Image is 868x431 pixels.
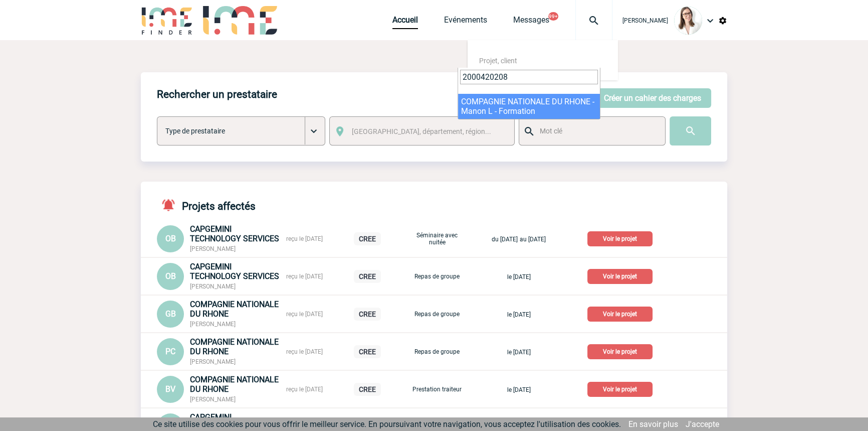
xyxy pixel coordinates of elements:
a: Messages [513,15,549,29]
a: Voir le projet [587,384,657,393]
a: J'accepte [686,419,719,429]
p: Voir le projet [587,307,653,322]
span: [PERSON_NAME] [190,283,236,290]
button: 99+ [548,12,558,21]
a: Accueil [392,15,418,29]
a: Voir le projet [587,346,657,356]
span: le [DATE] [507,386,531,393]
p: Repas de groupe [412,348,462,355]
img: 122719-0.jpg [674,7,702,35]
p: CREE [354,308,381,321]
span: reçu le [DATE] [286,348,323,355]
span: Ce site utilise des cookies pour vous offrir le meilleur service. En poursuivant votre navigation... [153,419,621,429]
span: le [DATE] [507,311,531,318]
span: [PERSON_NAME] [622,17,668,24]
p: Séminaire avec nuitée [412,232,462,246]
p: Prestation traiteur [412,386,462,393]
p: CREE [354,345,381,358]
span: [PERSON_NAME] [190,358,236,365]
a: Voir le projet [587,233,657,243]
span: GB [165,309,176,319]
a: Voir le projet [587,271,657,280]
span: OB [165,271,176,281]
h4: Rechercher un prestataire [157,88,277,100]
span: reçu le [DATE] [286,235,323,242]
span: COMPAGNIE NATIONALE DU RHONE [190,337,279,356]
p: Voir le projet [587,344,653,359]
span: Projet, client [479,57,517,65]
a: En savoir plus [628,419,678,429]
span: COMPAGNIE NATIONALE DU RHONE [190,375,279,394]
input: Mot clé [537,124,656,137]
span: reçu le [DATE] [286,386,323,393]
span: au [DATE] [520,236,546,243]
p: Repas de groupe [412,273,462,280]
p: Voir le projet [587,382,653,397]
p: Repas de groupe [412,311,462,318]
span: reçu le [DATE] [286,311,323,318]
span: CAPGEMINI TECHNOLOGY SERVICES [190,262,279,281]
h4: Projets affectés [157,198,256,212]
span: le [DATE] [507,349,531,356]
p: Voir le projet [587,231,653,246]
span: [PERSON_NAME] [190,396,236,403]
p: CREE [354,232,381,245]
span: BV [165,384,175,394]
img: notifications-active-24-px-r.png [161,198,182,212]
input: Submit [670,116,711,146]
p: Voir le projet [587,269,653,284]
span: [PERSON_NAME] [190,245,236,252]
img: IME-Finder [141,6,193,35]
span: le [DATE] [507,273,531,280]
p: CREE [354,270,381,283]
span: reçu le [DATE] [286,273,323,280]
span: OB [165,234,176,243]
li: COMPAGNIE NATIONALE DU RHONE - Manon L - Formation [458,94,600,119]
a: Voir le projet [587,309,657,318]
a: Evénements [444,15,487,29]
span: CAPGEMINI TECHNOLOGY SERVICES [190,224,279,243]
span: PC [165,347,175,356]
span: [PERSON_NAME] [190,321,236,328]
p: CREE [354,383,381,396]
span: [GEOGRAPHIC_DATA], département, région... [352,127,491,135]
span: COMPAGNIE NATIONALE DU RHONE [190,300,279,319]
span: du [DATE] [492,236,518,243]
